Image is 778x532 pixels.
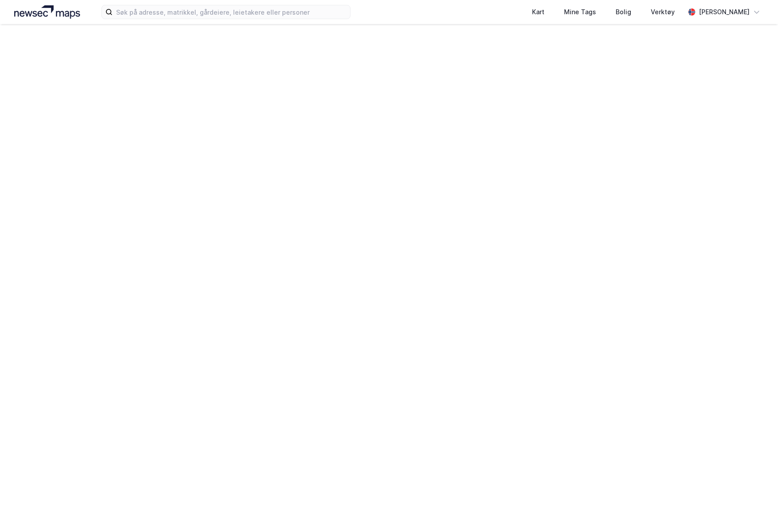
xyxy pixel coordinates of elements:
[113,5,350,19] input: Søk på adresse, matrikkel, gårdeiere, leietakere eller personer
[699,7,750,17] div: [PERSON_NAME]
[651,7,675,17] div: Verktøy
[734,489,778,532] div: Kontrollprogram for chat
[14,5,80,19] img: logo.a4113a55bc3d86da70a041830d287a7e.svg
[734,489,778,532] iframe: Chat Widget
[564,7,596,17] div: Mine Tags
[616,7,631,17] div: Bolig
[532,7,544,17] div: Kart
